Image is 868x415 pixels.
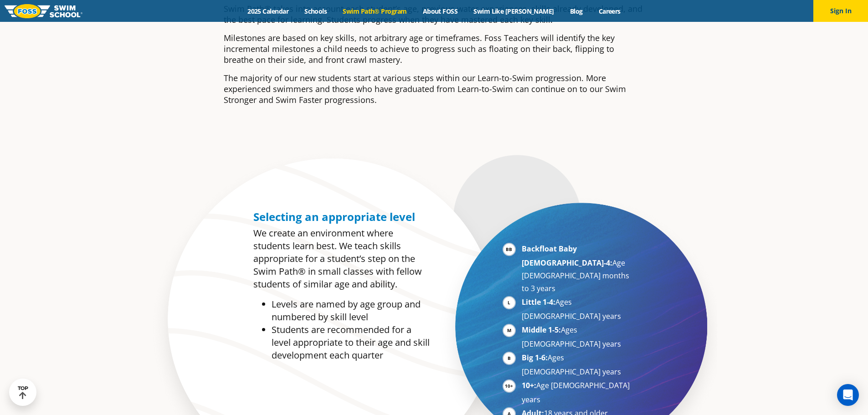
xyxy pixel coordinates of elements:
li: Levels are named by age group and numbered by skill level [272,298,430,323]
a: About FOSS [415,7,466,15]
strong: Big 1-6: [522,353,548,363]
a: Schools [297,7,335,15]
strong: Middle 1-5: [522,325,561,335]
a: Blog [562,7,591,15]
p: The majority of our new students start at various steps within our Learn-to-Swim progression. Mor... [224,72,645,105]
a: Swim Path® Program [335,7,415,15]
img: FOSS Swim School Logo [5,4,82,18]
a: Swim Like [PERSON_NAME] [466,7,562,15]
li: Ages [DEMOGRAPHIC_DATA] years [522,296,633,323]
li: Ages [DEMOGRAPHIC_DATA] years [522,323,633,350]
li: Age [DEMOGRAPHIC_DATA] years [522,379,633,406]
a: 2025 Calendar [240,7,297,15]
li: Students are recommended for a level appropriate to their age and skill development each quarter [272,323,430,362]
div: Open Intercom Messenger [837,384,859,406]
a: Careers [591,7,628,15]
div: TOP [18,385,28,400]
span: Selecting an appropriate level [253,209,415,224]
p: Milestones are based on key skills, not arbitrary age or timeframes. Foss Teachers will identify ... [224,32,645,65]
strong: 10+: [522,380,536,390]
li: Ages [DEMOGRAPHIC_DATA] years [522,351,633,378]
li: Age [DEMOGRAPHIC_DATA] months to 3 years [522,242,633,295]
strong: Backfloat Baby [DEMOGRAPHIC_DATA]-4: [522,244,612,268]
strong: Little 1-4: [522,297,555,307]
p: We create an environment where students learn best. We teach skills appropriate for a student’s s... [253,227,430,291]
